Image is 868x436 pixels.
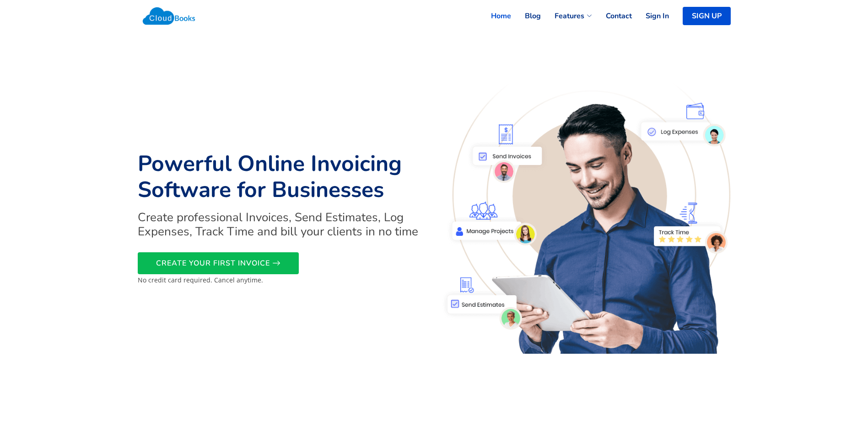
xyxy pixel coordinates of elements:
[138,2,200,30] img: Cloudbooks Logo
[138,252,299,274] a: CREATE YOUR FIRST INVOICE
[477,6,511,26] a: Home
[683,7,731,25] a: SIGN UP
[555,11,584,21] span: Features
[138,151,429,203] h1: Powerful Online Invoicing Software for Businesses
[138,210,429,239] h2: Create professional Invoices, Send Estimates, Log Expenses, Track Time and bill your clients in n...
[511,6,541,26] a: Blog
[592,6,632,26] a: Contact
[541,6,592,26] a: Features
[632,6,669,26] a: Sign In
[138,276,263,284] small: No credit card required. Cancel anytime.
